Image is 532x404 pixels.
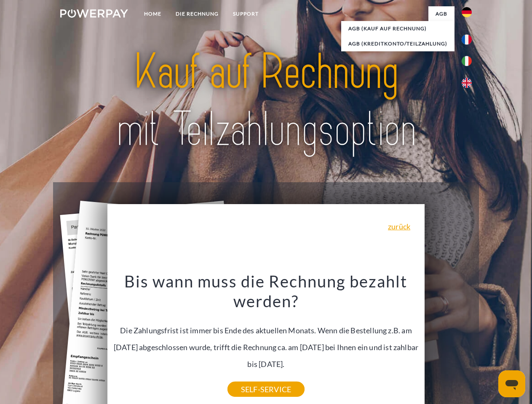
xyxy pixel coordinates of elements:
[388,223,410,230] a: zurück
[226,6,266,21] a: SUPPORT
[60,9,128,18] img: logo-powerpay-white.svg
[112,271,420,389] div: Die Zahlungsfrist ist immer bis Ende des aktuellen Monats. Wenn die Bestellung z.B. am [DATE] abg...
[462,56,472,66] img: it
[341,21,454,36] a: AGB (Kauf auf Rechnung)
[227,382,305,397] a: SELF-SERVICE
[341,36,454,51] a: AGB (Kreditkonto/Teilzahlung)
[80,40,452,161] img: title-powerpay_de.svg
[462,35,472,45] img: fr
[137,6,168,21] a: Home
[112,271,420,311] h3: Bis wann muss die Rechnung bezahlt werden?
[462,78,472,88] img: en
[498,370,525,397] iframe: Schaltfläche zum Öffnen des Messaging-Fensters
[462,7,472,17] img: de
[168,6,226,21] a: DIE RECHNUNG
[428,6,454,21] a: agb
